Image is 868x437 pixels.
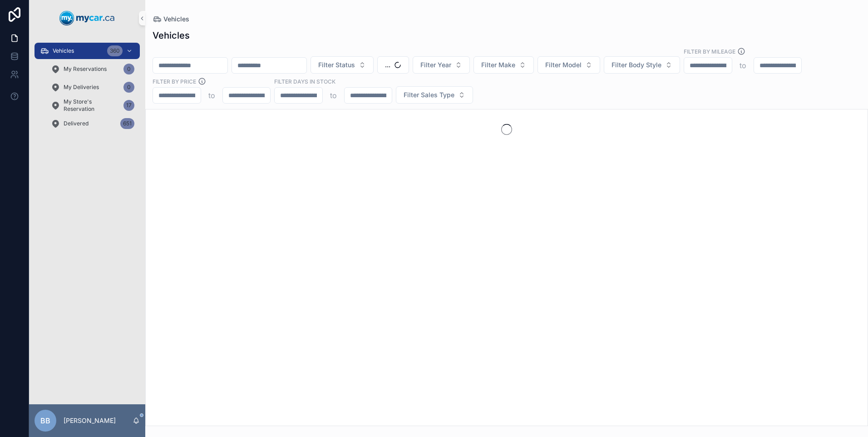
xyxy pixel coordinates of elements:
[123,100,134,111] div: 17
[318,60,355,70] span: Filter Status
[123,82,134,93] div: 0
[274,77,335,85] label: Filter Days In Stock
[604,56,680,74] button: Select Button
[123,64,134,74] div: 0
[330,90,337,101] p: to
[377,56,409,74] button: Select Button
[481,60,515,70] span: Filter Make
[29,36,145,144] div: scrollable content
[612,60,661,70] span: Filter Body Style
[153,77,196,85] label: FILTER BY PRICE
[153,15,189,24] a: Vehicles
[153,29,190,42] h1: Vehicles
[40,415,50,426] span: BB
[740,60,746,71] p: to
[473,56,534,74] button: Select Button
[107,45,123,56] div: 360
[64,65,107,73] span: My Reservations
[45,61,140,77] a: My Reservations0
[208,90,215,101] p: to
[311,56,374,74] button: Select Button
[120,118,134,129] div: 651
[35,43,140,59] a: Vehicles360
[385,60,390,70] span: ...
[64,120,89,127] span: Delivered
[45,97,140,114] a: My Store's Reservation17
[64,416,116,425] p: [PERSON_NAME]
[545,60,582,70] span: Filter Model
[45,115,140,132] a: Delivered651
[45,79,140,95] a: My Deliveries0
[163,15,189,24] span: Vehicles
[413,56,470,74] button: Select Button
[59,11,115,25] img: App logo
[64,98,120,113] span: My Store's Reservation
[53,47,74,55] span: Vehicles
[420,60,451,70] span: Filter Year
[684,47,735,55] label: Filter By Mileage
[538,56,600,74] button: Select Button
[64,84,99,91] span: My Deliveries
